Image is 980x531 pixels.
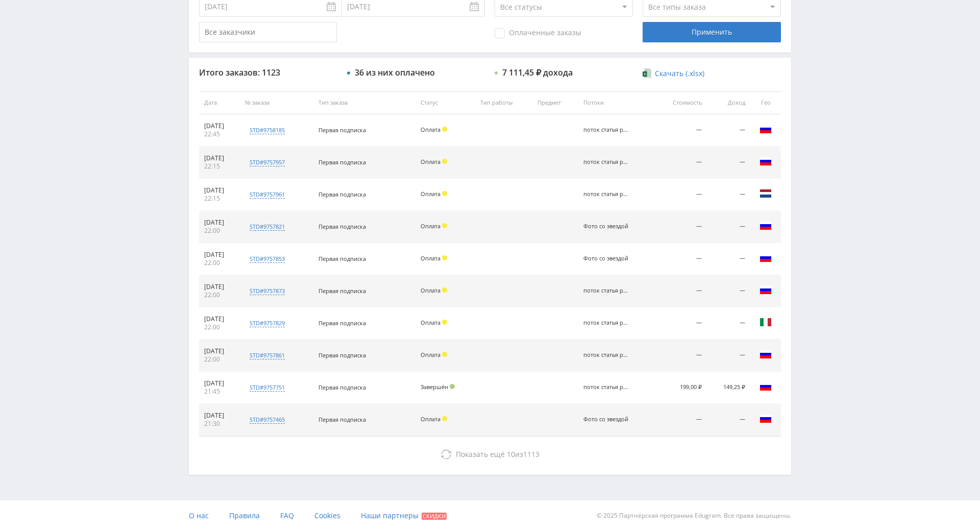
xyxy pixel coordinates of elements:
div: Фото со звездой [583,255,629,262]
div: поток статья рерайт [583,287,629,294]
td: — [707,147,750,179]
div: std#9757873 [250,287,285,295]
span: Первая подписка [318,351,366,359]
div: [DATE] [204,251,235,259]
div: [DATE] [204,186,235,195]
td: — [654,114,707,147]
img: rus.png [759,220,772,232]
span: Подтвержден [450,384,455,389]
img: rus.png [759,252,772,264]
td: — [654,211,707,243]
span: Холд [442,159,447,164]
th: Гео [750,91,781,114]
div: [DATE] [204,219,235,227]
img: nld.png [759,187,772,200]
img: rus.png [759,380,772,393]
div: std#9757751 [250,383,285,392]
div: поток статья рерайт [583,320,629,326]
td: — [707,179,750,211]
div: 21:45 [204,388,235,396]
div: std#9757829 [250,319,285,327]
span: Cookies [314,511,340,520]
div: std#9758185 [250,126,285,134]
div: [DATE] [204,315,235,323]
th: Доход [707,91,750,114]
div: 22:00 [204,355,235,364]
div: 36 из них оплачено [355,68,435,77]
div: 22:15 [204,162,235,171]
div: поток статья рерайт [583,127,629,133]
td: — [707,211,750,243]
img: ita.png [759,316,772,328]
div: 22:15 [204,195,235,203]
div: [DATE] [204,122,235,130]
td: — [707,404,750,436]
a: Наши партнеры Скидки [361,500,447,531]
div: std#9757465 [250,416,285,424]
span: Оплата [421,319,440,326]
th: Тип работы [475,91,532,114]
a: FAQ [280,500,294,531]
td: 149,25 ₽ [707,372,750,404]
span: Правила [229,511,260,520]
a: Правила [229,500,260,531]
span: Холд [442,320,447,325]
span: Скидки [422,513,447,520]
a: Скачать (.xlsx) [643,68,704,79]
span: Оплата [421,415,440,423]
span: Холд [442,127,447,132]
td: 199,00 ₽ [654,372,707,404]
div: Фото со звездой [583,416,629,423]
div: std#9757957 [250,158,285,166]
span: Оплата [421,351,440,358]
div: 21:30 [204,420,235,428]
div: Применить [643,22,780,42]
td: — [654,340,707,372]
div: 22:45 [204,130,235,138]
div: 22:00 [204,323,235,331]
span: Первая подписка [318,416,366,423]
th: Тип заказа [313,91,415,114]
span: Оплата [421,126,440,133]
div: [DATE] [204,379,235,388]
span: из [456,449,540,459]
a: О нас [189,500,209,531]
div: Итого заказов: 1123 [199,68,337,77]
td: — [654,179,707,211]
span: Холд [442,255,447,260]
div: 22:00 [204,227,235,235]
span: Завершён [421,383,448,391]
img: rus.png [759,284,772,296]
span: Первая подписка [318,158,366,166]
span: Первая подписка [318,223,366,230]
input: Все заказчики [199,22,337,42]
span: Первая подписка [318,255,366,262]
th: № заказа [240,91,313,114]
div: [DATE] [204,154,235,162]
td: — [707,114,750,147]
div: 22:00 [204,291,235,299]
span: Оплаченные заказы [495,28,581,38]
span: Оплата [421,286,440,294]
th: Потоки [578,91,654,114]
td: — [707,243,750,275]
td: — [654,404,707,436]
td: — [654,275,707,307]
td: — [654,243,707,275]
span: Холд [442,416,447,421]
span: Холд [442,191,447,196]
div: std#9757821 [250,223,285,231]
button: Показать ещё 10из1113 [199,444,781,465]
span: Первая подписка [318,287,366,295]
span: Холд [442,287,447,293]
img: rus.png [759,123,772,135]
span: 10 [507,449,515,459]
img: xlsx [643,68,651,78]
div: [DATE] [204,283,235,291]
img: rus.png [759,413,772,425]
td: — [707,275,750,307]
div: поток статья рерайт [583,191,629,198]
th: Стоимость [654,91,707,114]
span: Оплата [421,254,440,262]
a: Cookies [314,500,340,531]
